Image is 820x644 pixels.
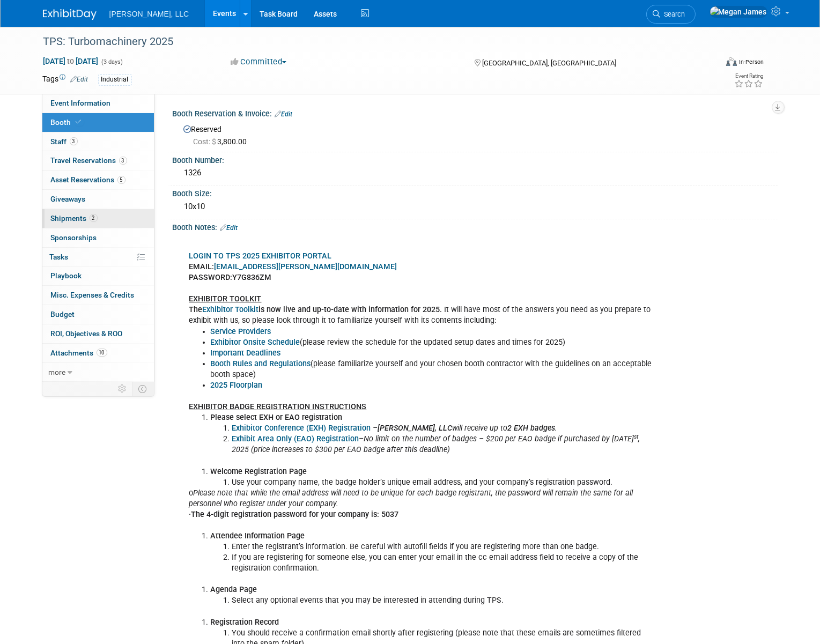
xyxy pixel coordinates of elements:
b: Registration Record [211,618,279,627]
a: Exhibitor Toolkit [203,305,259,314]
span: Cost: $ [194,137,218,146]
div: Booth Size: [173,186,778,199]
span: 3 [70,137,78,145]
b: 5037 [382,510,399,519]
td: Tags [43,73,88,86]
span: 10 [97,349,107,357]
img: ExhibitDay [43,9,97,20]
a: Exhibitor Conference (EXH) Registration [232,424,371,433]
sup: st [634,433,639,440]
a: Tasks [42,248,154,267]
b: 2 EXH badges [508,424,556,433]
li: Select any optional events that you may be interested in attending during TPS. [232,595,654,606]
b: The 4-digit registration password for your company is: [191,510,380,519]
b: Please select EXH or EAO registration [211,413,343,422]
a: Service Providers [211,327,271,336]
b: Agenda Page [211,585,257,594]
div: Booth Reservation & Invoice: [173,106,778,120]
span: Misc. Expenses & Credits [51,291,135,299]
span: 3,800.00 [194,137,252,146]
div: TPS: Turbomachinery 2025 [40,32,703,51]
a: Giveaways [42,190,154,209]
a: more [42,363,154,382]
span: Booth [51,118,84,127]
a: ROI, Objectives & ROO [42,324,154,343]
span: Sponsorships [51,233,97,242]
b: is now live and up-to-date with information for 2025. [259,305,442,314]
i: Please note that while the email address will need to be unique for each badge registrant, the pa... [189,488,633,508]
span: Travel Reservations [51,156,127,165]
u: EXHIBITOR TOOLKIT [189,294,262,304]
span: Shipments [51,214,98,223]
div: 1326 [181,165,770,181]
div: Event Rating [734,73,763,79]
i: – will receive up to . [373,424,558,433]
a: 2025 Floorplan [211,381,263,390]
a: Event Information [42,94,154,113]
a: Travel Reservations3 [42,151,154,170]
div: Booth Number: [173,152,778,166]
span: [PERSON_NAME], LLC [109,10,189,18]
td: Toggle Event Tabs [132,382,154,396]
a: Exhibitor Onsite Schedule [211,338,300,347]
b: LOGIN TO TPS 2025 EXHIBITOR PORTAL [189,251,332,261]
span: to [66,57,76,65]
span: Staff [51,137,78,146]
i: No limit on the number of badges – $200 per EAO badge if purchased by [DATE] , 2025 (price increa... [232,434,640,454]
a: Exhibit Area Only (EAO) Registration [232,434,359,443]
span: Event Information [51,99,111,107]
li: – [232,434,654,455]
a: [EMAIL_ADDRESS][PERSON_NAME][DOMAIN_NAME] [215,262,397,271]
a: Edit [275,110,293,118]
div: 10x10 [181,198,770,215]
div: Booth Notes: [173,219,778,233]
a: Booth Rules and Regulations [211,359,311,368]
u: EXHIBITOR BADGE REGISTRATION INSTRUCTIONS [189,402,367,411]
img: Megan James [710,6,767,18]
span: [DATE] [DATE] [43,56,99,66]
b: EMAIL: [189,262,215,271]
span: Playbook [51,271,82,280]
div: Industrial [98,74,132,85]
span: [GEOGRAPHIC_DATA], [GEOGRAPHIC_DATA] [482,59,616,67]
a: Staff3 [42,132,154,151]
span: 5 [117,176,125,184]
span: more [49,368,66,376]
li: Use your company name, the badge holder’s unique email address, and your company’s registration p... [232,477,654,488]
a: Edit [220,224,238,232]
span: Budget [51,310,75,319]
span: Attachments [51,349,107,357]
span: Giveaways [51,195,86,203]
img: Format-Inperson.png [726,57,737,66]
b: Attendee Information Page [211,531,305,541]
a: Budget [42,305,154,324]
a: Shipments2 [42,209,154,228]
span: (3 days) [101,58,123,65]
a: Attachments10 [42,344,154,362]
td: Personalize Event Tab Strip [114,382,132,396]
a: Important Deadlines [211,349,281,358]
li: (please familiarize yourself and your chosen booth contractor with the guidelines on an acceptabl... [211,359,654,380]
a: Playbook [42,267,154,285]
li: (please review the schedule for the updated setup dates and times for 2025) [211,337,654,348]
i: Booth reservation complete [76,119,82,125]
b: · [189,510,191,519]
a: Asset Reservations5 [42,171,154,189]
a: Misc. Expenses & Credits [42,286,154,305]
b: [PERSON_NAME], LLC [378,424,453,433]
li: If you are registering for someone else, you can enter your email in the cc email address field t... [232,552,654,574]
a: Sponsorships [42,228,154,247]
span: Asset Reservations [51,175,125,184]
span: ROI, Objectives & ROO [51,329,123,338]
a: Booth [42,113,154,132]
div: In-Person [738,58,764,66]
b: The [189,305,203,314]
b: Welcome Registration Page [211,467,307,476]
li: Enter the registrant’s information. Be careful with autofill fields if you are registering more t... [232,542,654,552]
span: 3 [119,157,127,165]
